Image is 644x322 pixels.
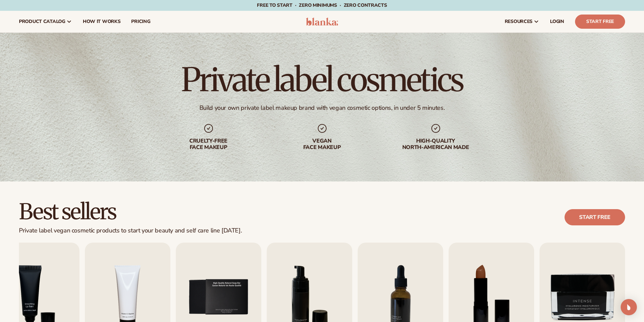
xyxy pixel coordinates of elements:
a: pricing [126,11,156,32]
a: How It Works [77,11,126,32]
span: product catalog [19,19,65,24]
div: Vegan face makeup [279,138,365,151]
div: Build your own private label makeup brand with vegan cosmetic options, in under 5 minutes. [199,104,445,112]
div: Cruelty-free face makeup [165,138,252,151]
div: High-quality North-american made [392,138,479,151]
a: Start free [565,209,625,225]
div: Private label vegan cosmetic products to start your beauty and self care line [DATE]. [19,227,242,234]
span: LOGIN [550,19,564,24]
img: logo [306,18,338,26]
a: resources [499,11,545,32]
div: Open Intercom Messenger [621,299,637,315]
a: LOGIN [545,11,570,32]
span: resources [505,19,532,24]
a: Start Free [575,15,625,29]
span: How It Works [83,19,121,24]
span: Free to start · ZERO minimums · ZERO contracts [257,2,387,8]
a: product catalog [14,11,77,32]
h1: Private label cosmetics [181,64,463,96]
h2: Best sellers [19,200,242,223]
span: pricing [131,19,150,24]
